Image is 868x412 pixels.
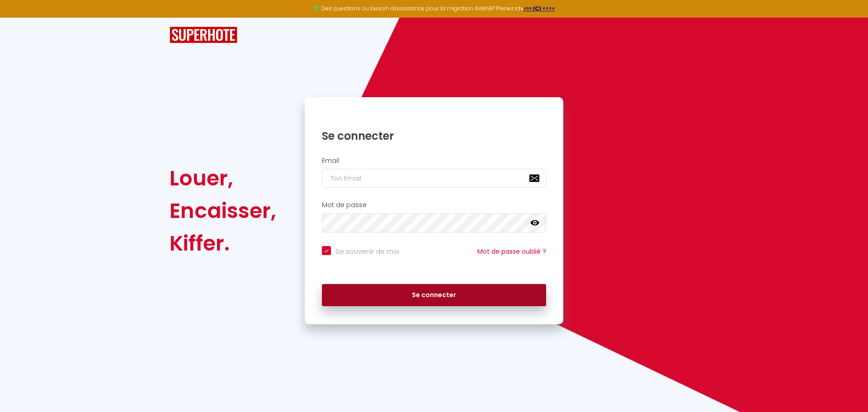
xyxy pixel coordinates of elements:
[322,157,546,165] h2: Email
[170,227,276,260] div: Kiffer.
[524,5,555,12] a: >>> ICI <<<<
[322,201,546,209] h2: Mot de passe
[477,247,546,256] a: Mot de passe oublié ?
[322,169,546,188] input: Ton Email
[322,284,546,307] button: Se connecter
[322,129,546,143] h1: Se connecter
[170,27,237,43] img: SuperHote logo
[170,194,276,227] div: Encaisser,
[170,162,276,194] div: Louer,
